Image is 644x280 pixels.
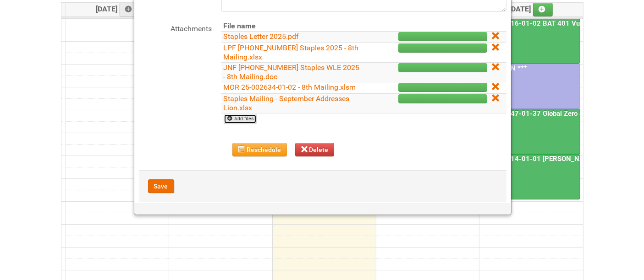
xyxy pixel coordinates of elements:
[480,154,580,199] a: 25-050914-01-01 [PERSON_NAME] C&U
[96,5,139,13] span: [DATE]
[224,43,359,61] a: LPF [PHONE_NUMBER] Staples 2025 - 8th Mailing.xlsx
[533,3,553,16] a: Add an event
[221,21,362,32] th: File name
[224,83,356,92] a: MOR 25-002634-01-02 - 8th Mailing.xlsm
[481,155,613,163] a: 25-050914-01-01 [PERSON_NAME] C&U
[224,94,350,112] a: Staples Mailing - September Addresses Lion.xlsx
[148,179,174,193] button: Save
[224,63,360,81] a: JNF [PHONE_NUMBER] Staples WLE 2025 - 8th Mailing.doc
[480,109,580,154] a: 25-038947-01-37 Global Zero Sugar Tea Test
[224,32,299,41] a: Staples Letter 2025.pdf
[139,21,212,34] label: Attachments
[295,143,335,156] button: Delete
[481,19,618,27] a: 24-079516-01-02 BAT 401 Vuse Box RCT
[232,143,287,156] button: Reschedule
[119,3,139,16] a: Add an event
[510,5,553,13] span: [DATE]
[480,19,580,64] a: 24-079516-01-02 BAT 401 Vuse Box RCT
[481,109,627,118] a: 25-038947-01-37 Global Zero Sugar Tea Test
[224,114,257,124] a: Add files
